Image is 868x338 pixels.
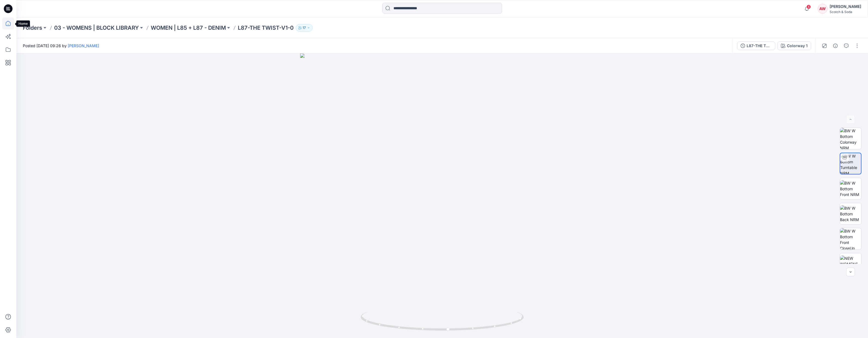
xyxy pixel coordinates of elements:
[238,24,294,32] p: L87-THE TWIST-V1-0
[777,41,811,50] button: Colorway 1
[303,25,306,31] p: 17
[68,43,99,48] a: [PERSON_NAME]
[840,228,861,249] img: BW W Bottom Front CloseUp NRM
[151,24,226,32] a: WOMEN | L85 + L87 - DENIM
[23,24,42,32] a: Folders
[840,153,861,174] img: BW W Bottom Turntable NRM
[787,43,808,49] div: Colorway 1
[818,4,827,14] div: AW
[54,24,139,32] a: 03 - WOMENS | BLOCK LIBRARY
[23,43,99,49] span: Posted [DATE] 09:26 by
[296,24,313,32] button: 17
[830,3,861,10] div: [PERSON_NAME]
[830,10,861,14] div: Scotch & Soda
[747,43,772,49] div: L87-THE TWIST-V1-0
[840,128,861,149] img: BW W Bottom Colorway NRM
[737,41,775,50] button: L87-THE TWIST-V1-0
[807,5,811,9] span: 4
[840,205,861,222] img: BW W Bottom Back NRM
[840,180,861,197] img: BW W Bottom Front NRM
[831,41,840,50] button: Details
[840,255,861,273] img: NEW WOMENS BTM LONG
